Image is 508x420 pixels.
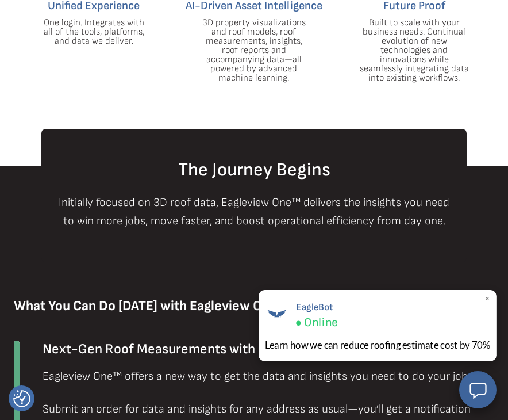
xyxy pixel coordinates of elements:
[43,367,494,385] p: Eagleview One™ offers a new way to get the data and insights you need to do your job.
[43,341,494,358] h4: Next-Gen Roof Measurements with 3D Visualization—no site visits needed.
[13,390,30,407] button: Consent Preferences
[59,161,449,180] h2: The Journey Begins
[304,315,338,330] span: Online
[342,18,486,83] p: Built to scale with your business needs. Continual evolution of new technologies and innovations ...
[13,390,30,407] img: Revisit consent button
[296,301,337,313] span: EagleBot
[265,301,289,326] img: EagleBot
[265,338,491,352] div: Learn how we can reduce roofing estimate cost by 70%
[183,18,326,83] p: 3D property visualizations and roof models, roof measurements, insights, roof reports and accompa...
[22,18,166,46] p: One login. Integrates with all of the tools, platforms, and data we deliver.
[484,293,491,305] span: ×
[14,299,494,313] h3: What You Can Do [DATE] with Eagleview One™
[459,371,497,408] button: Open chat window
[59,193,449,230] p: Initially focused on 3D roof data, Eagleview One™ delivers the insights you need to win more jobs...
